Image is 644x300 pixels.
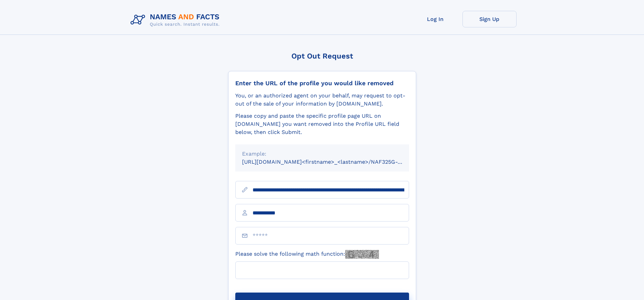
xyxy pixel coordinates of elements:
a: Log In [408,11,462,27]
small: [URL][DOMAIN_NAME]<firstname>_<lastname>/NAF325G-xxxxxxxx [242,159,422,165]
img: Logo Names and Facts [128,11,225,29]
div: Enter the URL of the profile you would like removed [235,79,409,87]
div: Please copy and paste the specific profile page URL on [DOMAIN_NAME] you want removed into the Pr... [235,112,409,136]
div: Example: [242,150,402,158]
div: Opt Out Request [228,52,416,60]
label: Please solve the following math function: [235,250,379,259]
div: You, or an authorized agent on your behalf, may request to opt-out of the sale of your informatio... [235,92,409,108]
a: Sign Up [462,11,517,27]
